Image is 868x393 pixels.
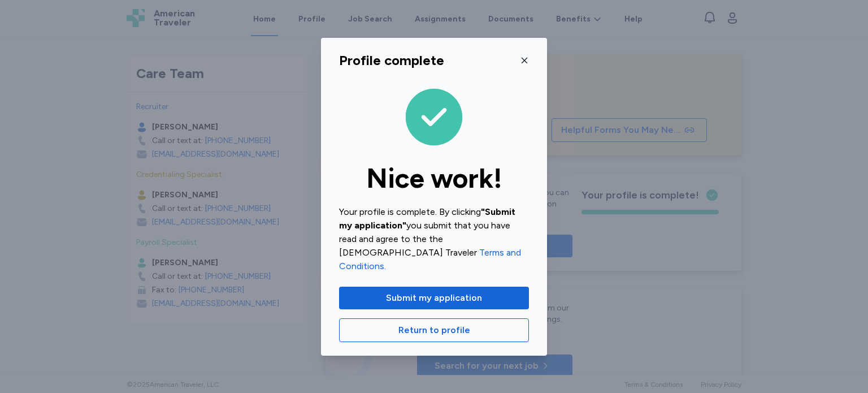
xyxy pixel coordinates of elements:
span: Return to profile [398,323,470,337]
div: Nice work! [339,165,529,192]
div: Profile complete [339,51,444,70]
button: Submit my application [339,287,529,309]
button: Return to profile [339,318,529,342]
div: Your profile is complete. By clicking you submit that you have read and agree to the the [DEMOGRA... [339,205,529,273]
span: Submit my application [386,291,482,305]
